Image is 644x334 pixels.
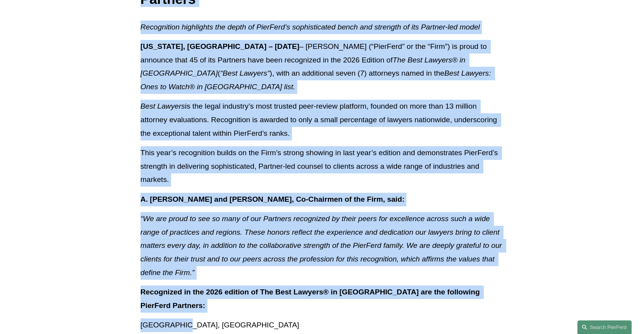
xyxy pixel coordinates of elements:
[140,318,504,332] p: [GEOGRAPHIC_DATA], [GEOGRAPHIC_DATA]
[140,102,185,110] em: Best Lawyers
[140,42,300,50] strong: [US_STATE], [GEOGRAPHIC_DATA] – [DATE]
[140,288,482,310] strong: Recognized in the 2026 edition of The Best Lawyers® in [GEOGRAPHIC_DATA] are the following PierFe...
[140,215,504,276] em: “We are proud to see so many of our Partners recognized by their peers for excellence across such...
[140,100,504,140] p: is the legal industry’s most trusted peer-review platform, founded on more than 13 million attorn...
[140,146,504,187] p: This year’s recognition builds on the Firm’s strong showing in last year’s edition and demonstrat...
[140,23,480,31] em: Recognition highlights the depth of PierFerd’s sophisticated bench and strength of its Partner-le...
[140,195,404,203] strong: A. [PERSON_NAME] and [PERSON_NAME], Co-Chairmen of the Firm, said:
[577,320,632,334] a: Search this site
[140,69,493,91] em: Best Lawyers: Ones to Watch® in [GEOGRAPHIC_DATA] list.
[220,69,270,77] em: “Best Lawyers”
[140,40,504,93] p: – [PERSON_NAME] (“PierFerd” or the “Firm”) is proud to announce that 45 of its Partners have been...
